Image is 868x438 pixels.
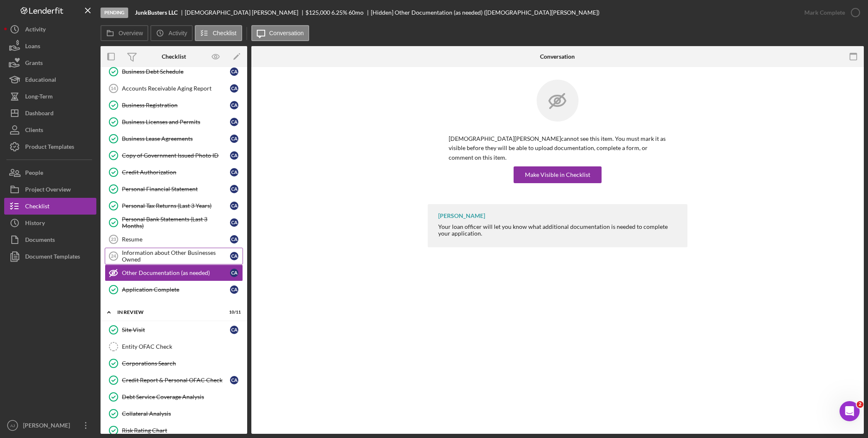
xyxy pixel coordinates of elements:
[105,147,243,164] a: Copy of Government Issued Photo IDCA
[122,135,230,142] div: Business Lease Agreements
[111,86,116,91] tspan: 14
[4,164,96,181] button: People
[230,202,238,210] div: C A
[122,85,230,92] div: Accounts Receivable Aging Report
[25,122,43,140] div: Clients
[25,164,43,183] div: People
[4,248,96,265] a: Document Templates
[122,427,243,434] div: Risk Rating Chart
[305,9,330,16] span: $125,000
[122,343,243,350] div: Entity OFAC Check
[105,338,243,355] a: Entity OFAC Check
[230,118,238,126] div: C A
[4,417,96,434] button: AJ[PERSON_NAME]
[10,423,15,428] text: AJ
[4,198,96,215] button: Checklist
[122,270,230,276] div: Other Documentation (as needed)
[438,223,679,237] div: Your loan officer will let you know what additional documentation is needed to complete your appl...
[4,105,96,122] button: Dashboard
[25,38,40,57] div: Loans
[4,138,96,155] button: Product Templates
[4,181,96,198] button: Project Overview
[101,25,148,41] button: Overview
[25,215,45,233] div: History
[857,401,863,408] span: 2
[25,138,74,157] div: Product Templates
[25,54,43,73] div: Grants
[514,166,602,183] button: Make Visible in Checklist
[105,372,243,389] a: Credit Report & Personal OFAC CheckCA
[230,135,238,143] div: C A
[840,401,860,421] iframe: Intercom live chat
[230,84,238,93] div: C A
[111,237,116,242] tspan: 23
[25,21,46,40] div: Activity
[105,281,243,298] a: Application CompleteCA
[105,114,243,130] a: Business Licenses and PermitsCA
[226,310,241,315] div: 10 / 11
[117,310,220,315] div: In Review
[230,376,238,384] div: C A
[122,236,230,243] div: Resume
[105,321,243,338] a: Site VisitCA
[122,286,230,293] div: Application Complete
[105,248,243,264] a: 24Information about Other Businesses OwnedCA
[213,30,237,36] label: Checklist
[122,152,230,159] div: Copy of Government Issued Photo ID
[230,269,238,277] div: C A
[25,88,53,107] div: Long-Term
[185,9,305,16] div: [DEMOGRAPHIC_DATA] [PERSON_NAME]
[105,181,243,197] a: Personal Financial StatementCA
[4,215,96,231] button: History
[150,25,192,41] button: Activity
[105,97,243,114] a: Business RegistrationCA
[230,168,238,176] div: C A
[135,9,178,16] b: JunkBusters LLC
[796,4,864,21] button: Mark Complete
[122,202,230,209] div: Personal Tax Returns (Last 3 Years)
[105,355,243,372] a: Corporations Search
[4,122,96,138] a: Clients
[804,4,845,21] div: Mark Complete
[525,166,590,183] div: Make Visible in Checklist
[230,285,238,294] div: C A
[122,186,230,192] div: Personal Financial Statement
[105,164,243,181] a: Credit AuthorizationCA
[105,405,243,422] a: Collateral Analysis
[4,71,96,88] a: Educational
[230,101,238,109] div: C A
[122,249,230,263] div: Information about Other Businesses Owned
[230,326,238,334] div: C A
[25,105,54,124] div: Dashboard
[25,181,71,200] div: Project Overview
[119,30,143,36] label: Overview
[122,216,230,229] div: Personal Bank Statements (Last 3 Months)
[349,9,364,16] div: 60 mo
[4,88,96,105] button: Long-Term
[105,63,243,80] a: Business Debt ScheduleCA
[230,151,238,160] div: C A
[122,102,230,109] div: Business Registration
[4,38,96,54] button: Loans
[230,218,238,227] div: C A
[105,231,243,248] a: 23ResumeCA
[4,54,96,71] button: Grants
[438,213,485,219] div: [PERSON_NAME]
[195,25,242,41] button: Checklist
[122,410,243,417] div: Collateral Analysis
[4,21,96,38] button: Activity
[4,231,96,248] a: Documents
[371,9,599,16] div: [Hidden] Other Documentation (as needed) ([DEMOGRAPHIC_DATA][PERSON_NAME])
[105,130,243,147] a: Business Lease AgreementsCA
[122,360,243,367] div: Corporations Search
[122,327,230,333] div: Site Visit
